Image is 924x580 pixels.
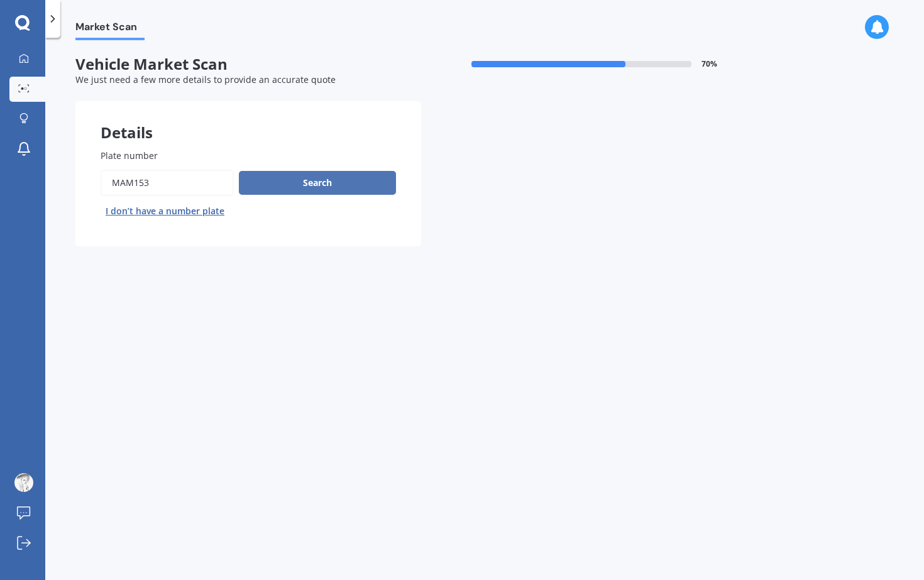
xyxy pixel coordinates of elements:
input: Enter plate number [101,170,234,196]
button: I don’t have a number plate [101,201,229,221]
img: ACg8ocI2gAI68UyZ7Lninfw34y8D8krMR26LW2FECNdrPPRQy0wTl3tw=s96-c [14,473,33,492]
button: Search [239,171,396,195]
span: We just need a few more details to provide an accurate quote [75,74,336,85]
span: Plate number [101,150,158,161]
span: Vehicle Market Scan [75,55,421,74]
span: Market Scan [75,21,145,38]
span: 70 % [701,60,717,68]
div: Details [75,101,421,139]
